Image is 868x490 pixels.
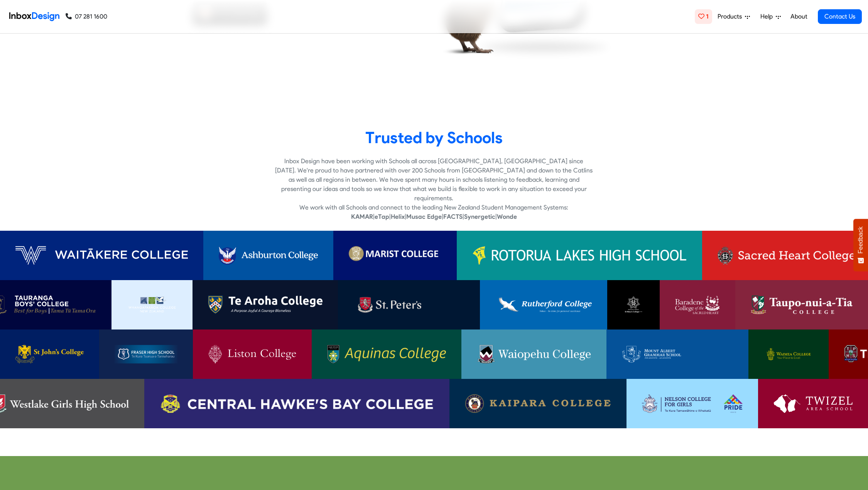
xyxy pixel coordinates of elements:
[751,296,853,314] img: Taupo-nui-a-Tia College
[757,9,784,24] a: Help
[351,213,373,220] strong: KAMAR
[375,213,389,220] strong: eTap
[495,296,591,314] img: Rutherford College
[465,394,611,413] img: Kaipara College
[718,246,855,265] img: Sacred Heart College (Lower Hutt)
[353,296,464,314] img: St Peter’s School (Cambridge)
[160,394,434,413] img: Central Hawkes Bay College
[275,203,593,212] p: We work with all Schools and connect to the leading New Zealand Student Management Systems:
[718,12,745,21] span: Products
[464,213,495,220] strong: Synergetic
[853,219,868,271] button: Feedback - Show survey
[219,246,318,265] img: Ashburton College
[443,213,463,220] strong: FACTS
[818,9,862,24] a: Contact Us
[470,31,617,63] img: shadow.png
[208,296,323,314] img: Te Aroha College
[788,9,809,24] a: About
[622,345,733,363] img: Mt Albert Grammar School
[642,394,743,413] img: Nelson College For Girls
[349,246,441,265] img: Marist College
[15,345,84,363] img: St John’s College (Hillcrest)
[391,213,405,220] strong: Helix
[66,12,107,21] a: 07 281 1600
[275,212,593,221] p: | | | | | |
[695,9,712,24] a: 1
[675,296,720,314] img: Baradene College
[764,345,813,363] img: Waimea College
[115,345,177,363] img: Fraser High School
[623,296,644,314] img: St Mary’s College (Wellington)
[497,213,517,220] strong: Wonde
[477,345,591,363] img: Waiopehu College
[472,246,687,265] img: Rotorua Lakes High School
[15,246,188,265] img: Waitakere College
[406,213,442,220] strong: Musac Edge
[275,157,593,203] p: Inbox Design have been working with Schools all across [GEOGRAPHIC_DATA], [GEOGRAPHIC_DATA] since...
[127,296,177,314] img: Whangaparaoa College
[760,12,776,21] span: Help
[857,226,864,253] span: Feedback
[706,13,709,20] span: 1
[193,128,675,147] heading: Trusted by Schools
[773,394,853,413] img: Twizel Area School
[327,345,446,363] img: Aquinas College
[208,345,297,363] img: Liston College
[714,9,753,24] a: Products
